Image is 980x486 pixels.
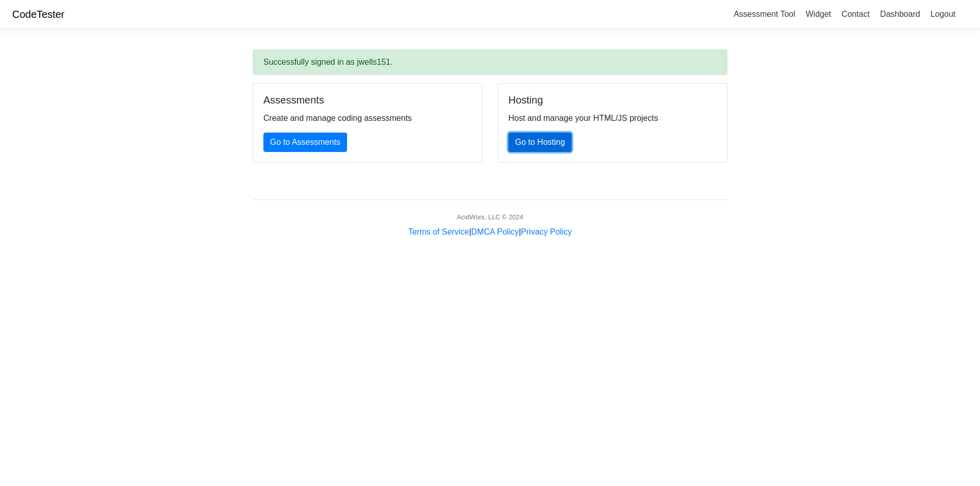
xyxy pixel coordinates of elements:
[926,6,960,22] a: Logout
[457,212,523,222] div: AcidWorx, LLC © 2024
[876,6,924,22] a: Dashboard
[263,94,472,106] h5: Assessments
[408,226,572,238] div: | |
[508,133,572,152] a: Go to Hosting
[508,94,717,106] h5: Hosting
[729,6,799,22] a: Assessment Tool
[253,49,727,75] div: Successfully signed in as jwells151.
[12,9,64,20] a: CodeTester
[521,227,572,236] a: Privacy Policy
[801,6,835,22] a: Widget
[471,227,519,236] a: DMCA Policy
[408,227,469,236] a: Terms of Service
[263,133,347,152] a: Go to Assessments
[263,112,472,124] p: Create and manage coding assessments
[838,6,874,22] a: Contact
[508,112,717,124] p: Host and manage your HTML/JS projects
